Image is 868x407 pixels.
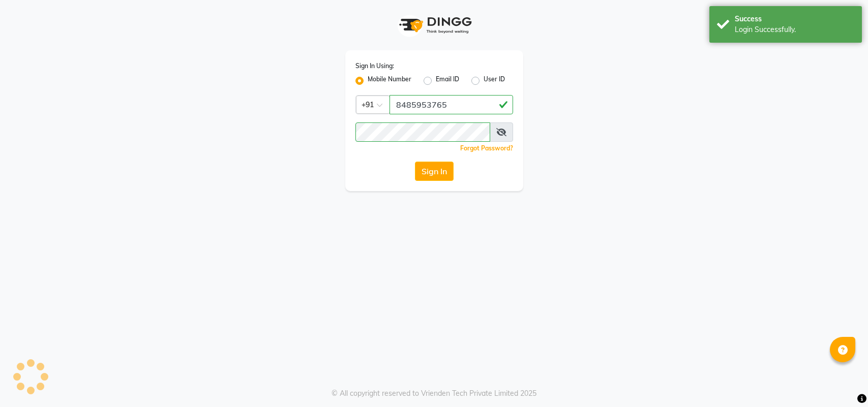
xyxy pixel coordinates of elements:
img: logo1.svg [394,10,475,40]
iframe: chat widget [825,366,858,397]
input: Username [355,122,490,142]
button: Sign In [415,162,454,181]
label: Mobile Number [368,75,411,87]
label: User ID [484,75,505,87]
label: Email ID [436,75,459,87]
div: Login Successfully. [735,24,854,35]
input: Username [390,95,513,114]
div: Success [735,14,854,24]
label: Sign In Using: [355,61,394,71]
a: Forgot Password? [460,144,513,152]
